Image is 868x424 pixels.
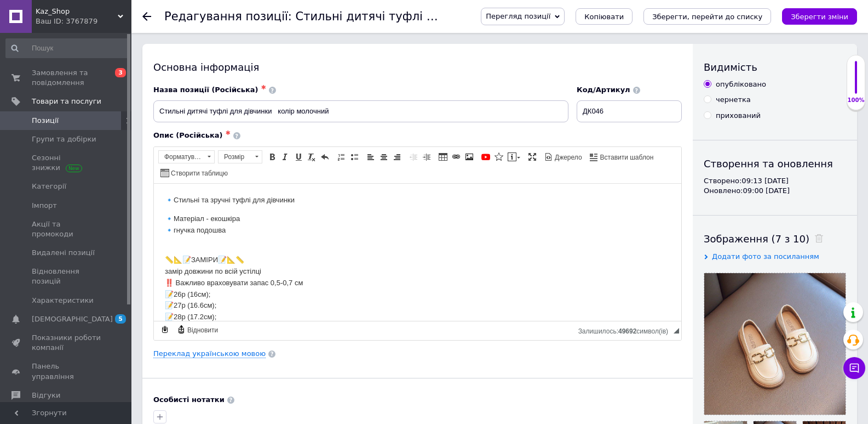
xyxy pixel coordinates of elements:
span: Код/Артикул [577,86,630,94]
a: Повернути (Ctrl+Z) [319,151,331,163]
span: [DEMOGRAPHIC_DATA] [32,314,113,324]
span: Відгуки [32,391,60,400]
span: Замовлення та повідомлення [32,68,101,88]
a: Жирний (Ctrl+B) [266,151,278,163]
span: Відновлення позицій [32,267,101,286]
span: 3 [115,68,126,77]
div: 100% [847,97,865,104]
div: Повернутися назад [142,12,151,21]
button: Зберегти, перейти до списку [643,8,771,25]
span: Акції та промокоди [32,219,101,239]
div: Створено: 09:13 [DATE] [704,176,846,186]
span: 49692 [618,327,636,335]
span: Групи та добірки [32,134,96,144]
input: Пошук [5,38,129,58]
a: Джерело [543,151,584,163]
button: Зберегти зміни [782,8,857,25]
span: Kaz_Shop [36,7,118,16]
span: 5 [115,314,126,324]
span: Характеристики [32,296,94,306]
a: По центру [378,151,390,163]
i: Зберегти, перейти до списку [652,13,762,21]
button: Чат з покупцем [843,357,865,379]
span: ✱ [226,129,231,137]
a: Зменшити відступ [407,151,419,163]
a: Вставити/видалити маркований список [348,151,360,163]
div: 100% Якість заповнення [847,55,865,110]
div: прихований [716,111,761,121]
a: Курсив (Ctrl+I) [279,151,291,163]
span: Створити таблицю [169,169,228,178]
span: Товари та послуги [32,97,101,106]
div: Створення та оновлення [704,157,846,171]
div: Основна інформація [153,60,682,74]
span: Потягніть для зміни розмірів [674,328,679,333]
a: Створити таблицю [159,167,229,179]
a: По правому краю [391,151,403,163]
a: По лівому краю [365,151,377,163]
a: Вставити/видалити нумерований список [335,151,347,163]
span: Додати фото за посиланням [712,252,819,261]
div: Ваш ID: 3767879 [36,16,131,26]
a: Відновити [175,324,220,336]
div: опубліковано [716,80,766,89]
span: Сезонні знижки [32,153,101,173]
div: чернетка [716,95,751,105]
div: Видимість [704,60,846,74]
iframe: Редактор, 8B541A76-185F-46CE-A020-4F8F2053E00E [154,184,681,321]
a: Вставити іконку [493,151,505,163]
a: Вставити шаблон [588,151,656,163]
body: Редактор, 8B541A76-185F-46CE-A020-4F8F2053E00E [11,11,516,208]
div: Зображення (7 з 10) [704,232,846,246]
span: Перегляд позиції [486,12,550,20]
div: Кiлькiсть символiв [578,325,674,335]
span: Форматування [159,151,204,163]
h1: Редагування позиції: Стильні дитячі туфлі для дівчинки колір молочний [164,10,605,23]
span: Відновити [186,326,218,335]
p: 🔹Стильні та зручні туфлі для дівчинки [11,11,516,22]
a: Збільшити відступ [421,151,433,163]
a: Підкреслений (Ctrl+U) [292,151,304,163]
div: Оновлено: 09:00 [DATE] [704,186,846,196]
span: Позиції [32,116,59,126]
a: Видалити форматування [306,151,318,163]
span: Панель управління [32,361,101,381]
span: Розмір [219,151,251,163]
span: Вставити шаблон [599,153,654,162]
span: Джерело [553,153,582,162]
span: Назва позиції (Російська) [153,86,258,94]
span: Опис (Російська) [153,131,223,139]
p: 🔹Матеріал - екошкіра 🔹гнучка подошва [11,30,516,53]
a: Зробити резервну копію зараз [159,324,171,336]
a: Зображення [463,151,475,163]
i: Зберегти зміни [791,13,848,21]
b: Особисті нотатки [153,395,225,404]
span: Видалені позиції [32,248,95,258]
input: Наприклад, H&M жіноча сукня зелена 38 розмір вечірня максі з блискітками [153,100,568,122]
span: ✱ [261,84,266,91]
span: Показники роботи компанії [32,333,101,353]
span: Імпорт [32,201,57,211]
button: Копіювати [576,8,633,25]
a: Вставити повідомлення [506,151,522,163]
a: Максимізувати [526,151,538,163]
span: Копіювати [584,13,624,21]
a: Розмір [218,150,262,163]
a: Форматування [158,150,215,163]
a: Переклад українською мовою [153,349,266,358]
span: Категорії [32,182,66,191]
p: 📏📐📝ЗАМІРИ📝📐📏 замір довжини по всій устілці ‼️ Важливо враховувати запас 0,5-0,7 см 📝26р (16см); 📝... [11,59,516,207]
a: Вставити/Редагувати посилання (Ctrl+L) [450,151,462,163]
a: Таблиця [437,151,449,163]
a: Додати відео з YouTube [480,151,492,163]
